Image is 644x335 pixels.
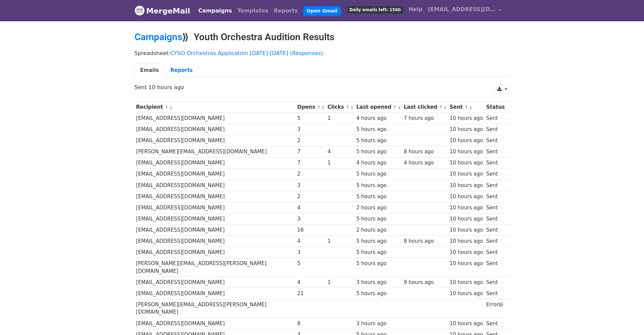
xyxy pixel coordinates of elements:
td: [PERSON_NAME][EMAIL_ADDRESS][PERSON_NAME][DOMAIN_NAME] [135,258,296,277]
a: ↓ [169,105,173,110]
div: 2 hours ago [356,204,400,212]
div: 10 hours ago [450,148,483,156]
td: Sent [484,146,506,157]
a: Reports [271,4,301,18]
td: Error [484,299,506,318]
td: [EMAIL_ADDRESS][DOMAIN_NAME] [135,135,296,146]
div: 5 hours ago [356,260,400,267]
th: Recipient [135,102,296,113]
div: 5 hours ago [356,182,400,189]
a: ↑ [464,105,468,110]
td: [EMAIL_ADDRESS][DOMAIN_NAME] [135,191,296,202]
td: Sent [484,258,506,277]
td: Sent [484,318,506,329]
td: [EMAIL_ADDRESS][DOMAIN_NAME] [135,318,296,329]
div: 1 [328,279,353,286]
div: 4 hours ago [356,114,400,122]
td: Sent [484,113,506,124]
div: 16 [297,226,324,234]
div: 10 hours ago [450,193,483,201]
a: Campaigns [196,4,235,18]
iframe: Chat Widget [610,303,644,335]
div: 8 [297,320,324,328]
a: ↑ [346,105,350,110]
div: 7 [297,148,324,156]
td: Sent [484,124,506,135]
a: ↑ [439,105,443,110]
div: 8 hours ago [404,237,446,245]
div: 3 hours ago [356,320,400,328]
div: 1 [328,159,353,167]
a: Help [406,3,425,16]
div: 10 hours ago [450,204,483,212]
div: 5 hours ago [356,148,400,156]
div: 4 [297,279,324,286]
div: 5 hours ago [356,249,400,256]
td: Sent [484,202,506,213]
div: 4 [297,204,324,212]
div: 10 hours ago [450,226,483,234]
p: Sent 10 hours ago [135,84,510,91]
div: 5 hours ago [356,290,400,298]
div: 10 hours ago [450,170,483,178]
td: Sent [484,180,506,191]
td: [EMAIL_ADDRESS][DOMAIN_NAME] [135,247,296,258]
div: 4 hours ago [404,159,446,167]
div: 10 hours ago [450,159,483,167]
a: ↓ [321,105,325,110]
div: 2 [297,170,324,178]
th: Opens [295,102,326,113]
span: Daily emails left: 1500 [347,6,403,14]
div: 10 hours ago [450,137,483,145]
a: Reports [165,63,198,77]
div: 2 [297,137,324,145]
td: [EMAIL_ADDRESS][DOMAIN_NAME] [135,157,296,169]
div: 2 hours ago [356,226,400,234]
h2: ⟫ Youth Orchestra Audition Results [135,31,510,43]
a: ↑ [317,105,321,110]
th: Last clicked [402,102,448,113]
div: 3 hours ago [356,279,400,286]
div: 10 hours ago [450,114,483,122]
a: [EMAIL_ADDRESS][DOMAIN_NAME] [425,3,504,19]
div: 5 [297,114,324,122]
div: 5 hours ago [356,193,400,201]
a: ↓ [398,105,401,110]
div: 10 hours ago [450,320,483,328]
td: Sent [484,157,506,169]
td: Sent [484,277,506,288]
td: Sent [484,135,506,146]
div: 2 [297,193,324,201]
div: 7 [297,159,324,167]
td: Sent [484,288,506,299]
a: ↑ [393,105,397,110]
div: 3 [297,126,324,133]
a: ↑ [165,105,168,110]
div: 5 hours ago [356,170,400,178]
div: 10 hours ago [450,249,483,256]
div: 3 [297,215,324,223]
td: [PERSON_NAME][EMAIL_ADDRESS][PERSON_NAME][DOMAIN_NAME] [135,299,296,318]
td: [EMAIL_ADDRESS][DOMAIN_NAME] [135,277,296,288]
div: 4 [297,237,324,245]
th: Clicks [326,102,355,113]
a: ↓ [444,105,447,110]
td: [EMAIL_ADDRESS][DOMAIN_NAME] [135,180,296,191]
td: Sent [484,213,506,225]
span: [EMAIL_ADDRESS][DOMAIN_NAME] [428,5,496,14]
td: Sent [484,225,506,236]
td: Sent [484,191,506,202]
div: 10 hours ago [450,279,483,286]
div: 1 [328,237,353,245]
div: 10 hours ago [450,215,483,223]
div: 5 hours ago [356,215,400,223]
div: 10 hours ago [450,260,483,267]
td: [EMAIL_ADDRESS][DOMAIN_NAME] [135,213,296,225]
td: [EMAIL_ADDRESS][DOMAIN_NAME] [135,202,296,213]
div: 21 [297,290,324,298]
div: 5 hours ago [356,126,400,133]
a: Templates [235,4,271,18]
div: 10 hours ago [450,126,483,133]
th: Sent [448,102,484,113]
